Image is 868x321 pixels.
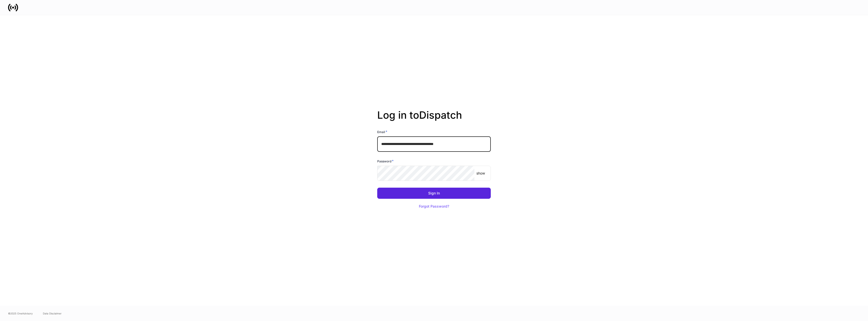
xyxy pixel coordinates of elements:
h6: Password [377,159,394,164]
a: Data Disclaimer [43,311,62,315]
button: Forgot Password? [413,201,455,212]
button: Sign In [377,188,491,199]
span: © 2025 OneAdvisory [8,311,33,315]
h6: Email [377,129,387,134]
h2: Log in to Dispatch [377,109,491,129]
div: Forgot Password? [419,205,449,208]
p: show [476,171,485,176]
div: Sign In [428,191,440,195]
